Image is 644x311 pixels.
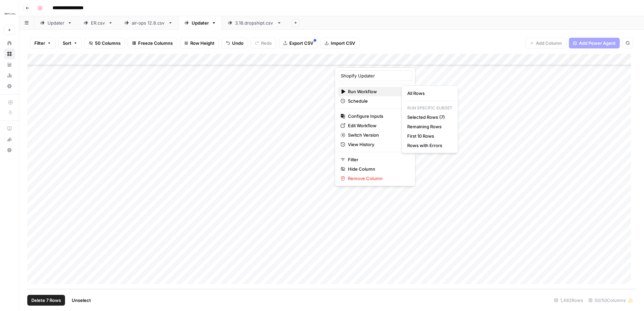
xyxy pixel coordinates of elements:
span: Remaining Rows [407,123,450,130]
span: Selected Rows (7) [407,114,450,120]
span: First 10 Rows [407,133,450,139]
span: Run Workflow [348,88,400,95]
p: Run Specific Subset [405,104,455,112]
span: Rows with Errors [407,142,450,149]
span: All Rows [407,90,450,97]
